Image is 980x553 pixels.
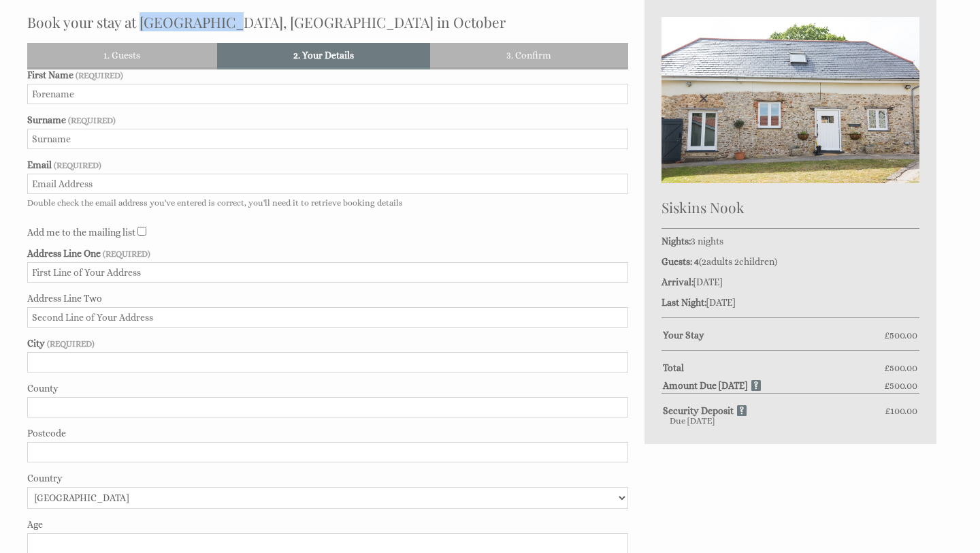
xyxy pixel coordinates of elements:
label: Email [27,159,628,170]
span: ren [760,256,774,267]
span: 2 [734,256,739,267]
label: Surname [27,114,628,125]
input: Forename [27,84,628,104]
h2: Book your stay at [GEOGRAPHIC_DATA], [GEOGRAPHIC_DATA] in October [27,12,628,31]
label: First Name [27,69,628,80]
a: 3. Confirm [430,43,628,67]
strong: 4 [694,256,699,267]
input: Email Address [27,174,628,194]
span: £ [884,330,917,341]
input: Second Line of Your Address [27,307,628,328]
img: An image of 'Siskins Nook' [661,17,919,183]
strong: Guests: [661,256,692,267]
span: adult [702,256,732,267]
a: 1. Guests [27,43,217,67]
span: £ [885,405,917,416]
span: 2 [702,256,706,267]
label: Age [27,519,628,530]
label: City [27,338,628,349]
strong: Your Stay [663,330,884,341]
strong: Total [663,362,884,373]
span: 500.00 [889,330,917,341]
h2: Siskins Nook [661,197,919,217]
strong: Amount Due [DATE] [663,380,761,391]
p: [DATE] [661,276,919,287]
p: [DATE] [661,297,919,308]
div: Due [DATE] [661,416,919,426]
span: 100.00 [890,405,917,416]
span: £ [884,362,917,373]
span: £ [884,380,917,391]
span: s [728,256,732,267]
span: 500.00 [889,380,917,391]
a: 2. Your Details [217,43,431,67]
label: County [27,383,628,394]
strong: Security Deposit [663,405,747,416]
strong: Nights: [661,236,691,247]
p: 3 nights [661,236,919,247]
label: Add me to the mailing list [27,227,135,238]
input: Surname [27,129,628,149]
strong: Arrival: [661,276,693,287]
input: First Line of Your Address [27,262,628,283]
span: child [732,256,774,267]
p: Double check the email address you've entered is correct, you'll need it to retrieve booking details [27,198,628,208]
span: ( ) [694,256,777,267]
label: Address Line One [27,248,628,259]
label: Postcode [27,428,628,439]
label: Address Line Two [27,293,628,304]
label: Country [27,473,628,484]
strong: Last Night: [661,297,706,308]
span: 500.00 [889,362,917,373]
